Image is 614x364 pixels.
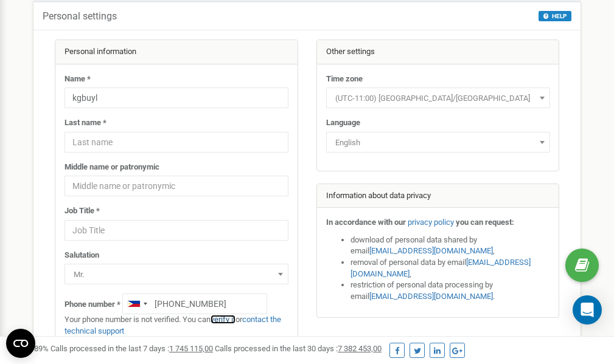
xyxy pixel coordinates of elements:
[65,74,91,85] label: Name *
[539,11,571,21] button: HELP
[65,132,288,153] input: Last name
[65,205,100,217] label: Job Title *
[65,220,288,241] input: Job Title
[369,246,493,255] a: [EMAIL_ADDRESS][DOMAIN_NAME]
[215,344,382,353] span: Calls processed in the last 30 days :
[326,218,406,227] strong: In accordance with our
[65,176,288,196] input: Middle name or patronymic
[65,299,120,311] label: Phone number *
[65,88,288,108] input: Name
[65,264,288,284] span: Mr.
[326,132,550,153] span: English
[456,218,514,227] strong: you can request:
[123,294,151,314] div: Telephone country code
[211,315,235,324] a: verify it
[65,117,106,129] label: Last name *
[317,184,559,208] div: Information about data privacy
[351,235,550,257] li: download of personal data shared by email ,
[326,117,360,129] label: Language
[65,162,159,173] label: Middle name or patronymic
[122,294,267,314] input: +1-800-555-55-55
[65,250,99,261] label: Salutation
[6,329,35,358] button: Open CMP widget
[573,295,602,325] div: Open Intercom Messenger
[69,266,284,283] span: Mr.
[326,88,550,108] span: (UTC-11:00) Pacific/Midway
[51,344,213,353] span: Calls processed in the last 7 days :
[369,292,493,301] a: [EMAIL_ADDRESS][DOMAIN_NAME]
[330,90,546,107] span: (UTC-11:00) Pacific/Midway
[55,40,298,64] div: Personal information
[169,344,213,353] u: 1 745 115,00
[351,258,531,278] a: [EMAIL_ADDRESS][DOMAIN_NAME]
[351,257,550,280] li: removal of personal data by email ,
[338,344,382,353] u: 7 382 453,00
[408,218,454,227] a: privacy policy
[326,74,363,85] label: Time zone
[351,280,550,302] li: restriction of personal data processing by email .
[317,40,559,64] div: Other settings
[43,11,117,22] h5: Personal settings
[65,315,281,335] a: contact the technical support
[65,314,288,337] p: Your phone number is not verified. You can or
[330,134,546,151] span: English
